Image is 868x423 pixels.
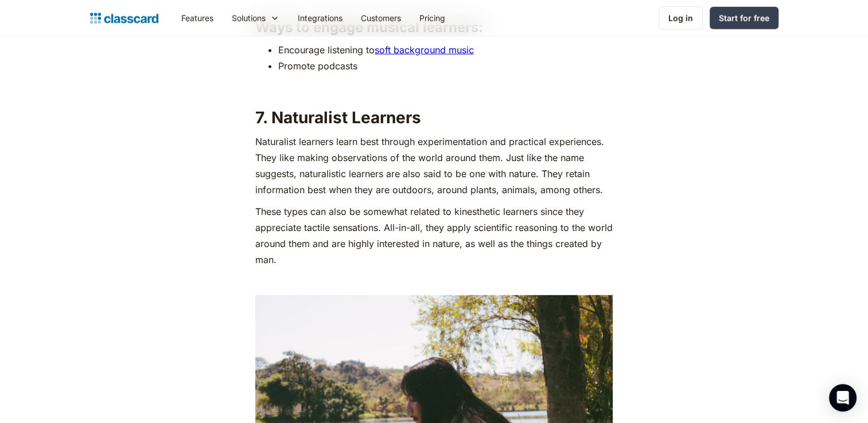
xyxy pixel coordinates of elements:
a: soft background music [375,44,474,56]
a: home [90,10,158,26]
li: Encourage listening to [278,42,613,58]
p: ‍ [255,273,613,289]
div: Open Intercom Messenger [829,384,857,412]
p: These types can also be somewhat related to kinesthetic learners since they appreciate tactile se... [255,203,613,268]
a: Log in [659,6,703,30]
a: Integrations [289,5,352,31]
div: Start for free [719,12,769,24]
a: Pricing [410,5,454,31]
li: Promote podcasts [278,58,613,74]
strong: 7. Naturalist Learners [255,108,421,127]
a: Customers [352,5,410,31]
p: Naturalist learners learn best through experimentation and practical experiences. They like makin... [255,134,613,198]
div: Log in [668,12,693,24]
a: Start for free [710,7,779,29]
a: Features [172,5,223,31]
div: Solutions [232,12,266,24]
div: Solutions [223,5,289,31]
